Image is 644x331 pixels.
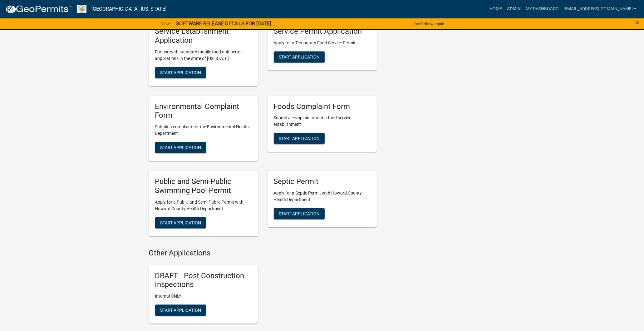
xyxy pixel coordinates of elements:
button: Start Application [155,67,206,78]
span: × [635,18,639,27]
h5: Public and Semi-Public Swimming Pool Permit [155,177,252,195]
span: Start Application [160,308,201,313]
button: Start Application [155,304,206,316]
p: Apply for a Public and Semi-Public Permit with Howard County Health Department [155,199,252,212]
button: Don't show again [412,19,447,29]
span: Start Application [160,70,201,75]
button: Close [635,19,639,26]
h5: Environmental Complaint Form [155,102,252,120]
span: Start Application [279,136,320,141]
p: Submit a complaint for the Environmental Health Department [155,124,252,137]
span: Start Application [160,220,201,225]
h5: Septic Permit [274,177,371,186]
button: Start Application [155,217,206,228]
img: Howard County, Indiana [77,5,86,13]
p: Submit a complaint about a food service establishment [274,115,371,128]
a: My Dashboard [523,3,561,15]
p: Apply for a Temporary Food Service Permit [274,40,371,46]
a: Home [487,3,504,15]
strong: SOFTWARE RELEASE DETAILS FOR [DATE] [176,21,271,27]
button: Start Application [274,208,325,219]
a: [GEOGRAPHIC_DATA], [US_STATE] [91,4,166,14]
button: Start Application [274,133,325,144]
a: [EMAIL_ADDRESS][DOMAIN_NAME] [561,3,639,15]
a: Admin [504,3,523,15]
button: Start Application [155,142,206,153]
h4: Other Applications [149,249,377,258]
span: Start Application [279,211,320,216]
wm-workflow-list-section: Other Applications [149,249,377,329]
p: Internal ONLY [155,293,252,299]
p: For use with standard mobile food unit permit applications in the state of [US_STATE]. [155,49,252,62]
p: Apply for a Septic Permit with Howard County Health Department [274,190,371,203]
a: View [159,19,172,29]
h5: Foods Complaint Form [274,102,371,111]
span: Start Application [279,54,320,59]
h5: DRAFT - Mobile Food Service Establishment Application [155,18,252,45]
button: Start Application [274,51,325,62]
h5: DRAFT - Post Construction Inspections [155,271,252,289]
span: Start Application [160,145,201,150]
